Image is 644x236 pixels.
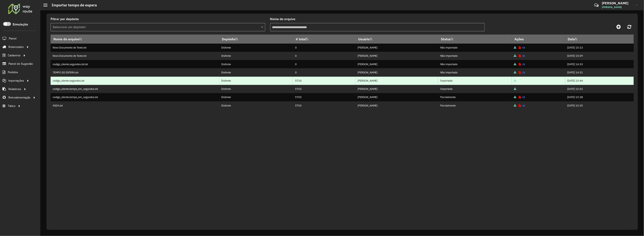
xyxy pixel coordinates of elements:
[514,62,516,66] a: Arquivo completo
[293,44,356,52] td: 0
[219,52,293,60] td: Disfonte
[51,77,219,85] td: codigo_cliente;segundos.txt
[602,5,633,9] span: [PERSON_NAME]
[565,44,634,52] td: [DATE] 15:13
[565,85,634,93] td: [DATE] 15:42
[522,46,525,49] a: Reimportar
[565,77,634,85] td: [DATE] 15:44
[438,52,512,60] td: Não importado
[519,95,521,99] a: Exibir log de erros
[47,3,97,7] h2: Importar tempo de espera
[219,77,293,85] td: Disfonte
[514,46,516,49] a: Arquivo completo
[519,71,521,74] a: Exibir log de erros
[438,85,512,93] td: Importado
[8,45,24,49] span: Roteirizador
[519,104,521,107] a: Exibir log de erros
[8,53,21,58] span: Cadastros
[219,35,293,44] th: Depósito
[514,54,516,58] a: Arquivo completo
[51,17,79,22] label: Filtrar por depósito
[8,87,21,91] span: Relatórios
[438,44,512,52] td: Não importado
[13,22,28,27] label: Simulação
[9,36,16,41] span: Painel
[51,68,219,76] td: TEMPO DE ESPERA.txt
[592,1,601,10] a: Contato Rápido
[565,68,634,76] td: [DATE] 14:31
[514,71,516,74] a: Arquivo completo
[565,35,634,44] th: Data
[514,95,516,99] a: Arquivo completo
[293,77,356,85] td: 5710
[293,101,356,110] td: 5703
[293,85,356,93] td: 5703
[8,79,24,83] span: Importações
[219,60,293,68] td: Disfonte
[438,101,512,110] td: Parcialmente
[8,62,33,66] span: Painel de Sugestão
[514,79,516,82] a: Arquivo completo
[356,68,438,76] td: [PERSON_NAME]
[51,52,219,60] td: Novo Documento de Texto.txt
[514,87,516,91] a: Arquivo completo
[512,35,565,44] th: Ações
[565,60,634,68] td: [DATE] 14:33
[522,104,525,107] a: Reimportar
[51,60,219,68] td: codigo_cliente;segundos.txt.txt
[519,46,521,49] a: Exibir log de erros
[522,71,525,74] a: Reimportar
[438,77,512,85] td: Importado
[602,1,633,5] h3: [PERSON_NAME]
[356,93,438,101] td: [PERSON_NAME]
[522,95,525,99] a: Reimportar
[522,54,525,58] a: Reimportar
[51,93,219,101] td: codigo_cliente;tempo_em_segundos.txt
[356,101,438,110] td: [PERSON_NAME]
[293,93,356,101] td: 5703
[522,62,525,66] a: Reimportar
[514,104,516,107] a: Arquivo completo
[438,93,512,101] td: Parcialmente
[356,35,438,44] th: Usuário
[356,77,438,85] td: [PERSON_NAME]
[219,85,293,93] td: Disfonte
[219,101,293,110] td: Disfonte
[438,60,512,68] td: Não importado
[438,35,512,44] th: Status
[356,60,438,68] td: [PERSON_NAME]
[270,17,295,22] label: Nome do arquivo
[293,52,356,60] td: 0
[8,104,15,108] span: Tático
[356,52,438,60] td: [PERSON_NAME]
[51,101,219,110] td: ASDA.txt
[293,68,356,76] td: 0
[219,93,293,101] td: Disfonte
[293,35,356,44] th: # total
[519,54,521,58] a: Exibir log de erros
[219,68,293,76] td: Disfonte
[51,44,219,52] td: Novo Documento de Texto.txt
[356,85,438,93] td: [PERSON_NAME]
[51,35,219,44] th: Nome do arquivo
[565,93,634,101] td: [DATE] 15:38
[8,95,30,100] span: Retroalimentação
[565,101,634,110] td: [DATE] 15:35
[565,52,634,60] td: [DATE] 15:09
[219,44,293,52] td: Disfonte
[51,85,219,93] td: codigo_cliente;tempo_em_segundos.txt
[356,44,438,52] td: [PERSON_NAME]
[519,62,521,66] a: Exibir log de erros
[438,68,512,76] td: Não importado
[293,60,356,68] td: 0
[8,70,18,74] span: Pedidos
